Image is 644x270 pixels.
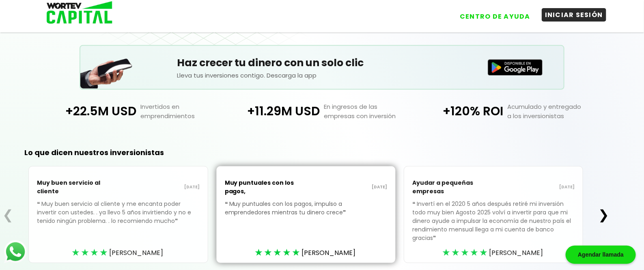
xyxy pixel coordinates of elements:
[414,102,504,121] p: +120% ROI
[37,200,199,238] p: Muy buen servicio al cliente y me encanta poder invertir con ustedes. . ya llevo 5 años invirtien...
[412,175,493,200] p: Ayudar a pequeñas empresas
[343,208,348,216] span: ❞
[566,246,636,264] div: Agendar llamada
[80,48,133,89] img: Teléfono
[37,175,118,200] p: Muy buen servicio al cliente
[225,200,387,229] p: Muy puntuales con los pagos, impulso a emprendedores mientras tu dinero crece
[504,102,597,121] p: Acumulado y entregado a los inversionistas
[72,246,109,259] div: ★★★★
[488,59,543,76] img: Disponible en Google Play
[320,102,414,121] p: En ingresos de las empresas con inversión
[489,248,543,258] span: [PERSON_NAME]
[109,248,163,258] span: [PERSON_NAME]
[442,246,489,259] div: ★★★★★
[136,102,230,121] p: Invertidos en emprendimientos
[118,184,200,190] p: [DATE]
[225,175,306,200] p: Muy puntuales con los pagos,
[457,10,534,23] button: CENTRO DE AYUDA
[412,200,417,208] span: ❝
[542,8,606,22] button: INICIAR SESIÓN
[4,240,27,263] img: logos_whatsapp-icon.242b2217.svg
[37,200,41,208] span: ❝
[534,4,606,23] a: INICIAR SESIÓN
[493,184,575,190] p: [DATE]
[302,248,355,258] span: [PERSON_NAME]
[47,102,136,121] p: +22.5M USD
[306,184,387,190] p: [DATE]
[448,4,534,23] a: CENTRO DE AYUDA
[177,71,467,80] p: Lleva tus inversiones contigo. Descarga la app
[433,234,437,242] span: ❞
[177,55,467,71] h5: Haz crecer tu dinero con un solo clic
[412,200,575,255] p: Invertí en el 2020 5 años después retiré mi inversión todo muy bien Agosto 2025 volví a invertir ...
[225,200,229,208] span: ❝
[175,217,179,225] span: ❞
[230,102,320,121] p: +11.29M USD
[255,246,302,259] div: ★★★★★
[596,207,612,223] button: ❯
